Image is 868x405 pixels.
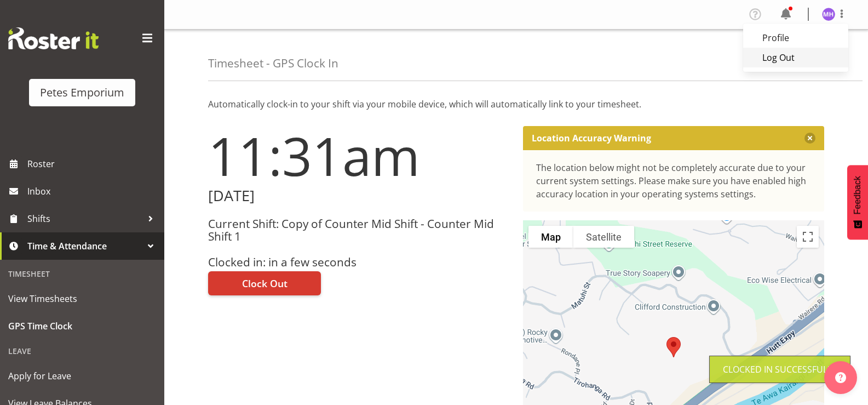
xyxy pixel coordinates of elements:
[3,285,162,312] a: View Timesheets
[8,290,156,307] span: View Timesheets
[743,48,848,67] a: Log Out
[822,8,835,21] img: mackenzie-halford4471.jpg
[797,226,819,248] button: Toggle fullscreen view
[573,226,634,248] button: Show satellite imagery
[804,133,815,144] button: Close message
[3,362,162,390] a: Apply for Leave
[3,340,162,362] div: Leave
[208,98,824,111] p: Automatically clock-in to your shift via your mobile device, which will automatically link to you...
[27,210,142,227] span: Shifts
[3,312,162,340] a: GPS Time Clock
[208,271,321,295] button: Clock Out
[723,363,837,376] div: Clocked in Successfully
[8,27,99,49] img: Rosterit website logo
[208,126,510,185] h1: 11:31am
[40,84,124,101] div: Petes Emporium
[8,318,156,334] span: GPS Time Clock
[208,256,510,269] h3: Clocked in: in a few seconds
[8,368,156,384] span: Apply for Leave
[208,218,510,243] h3: Current Shift: Copy of Counter Mid Shift - Counter Mid Shift 1
[3,263,162,285] div: Timesheet
[528,226,573,248] button: Show street map
[532,133,651,144] p: Location Accuracy Warning
[27,183,159,199] span: Inbox
[536,161,812,201] div: The location below might not be completely accurate due to your current system settings. Please m...
[835,372,846,383] img: help-xxl-2.png
[27,156,159,172] span: Roster
[208,57,338,70] h4: Timesheet - GPS Clock In
[242,276,288,290] span: Clock Out
[208,187,510,204] h2: [DATE]
[853,176,863,214] span: Feedback
[27,238,142,254] span: Time & Attendance
[847,165,868,239] button: Feedback - Show survey
[743,28,848,48] a: Profile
